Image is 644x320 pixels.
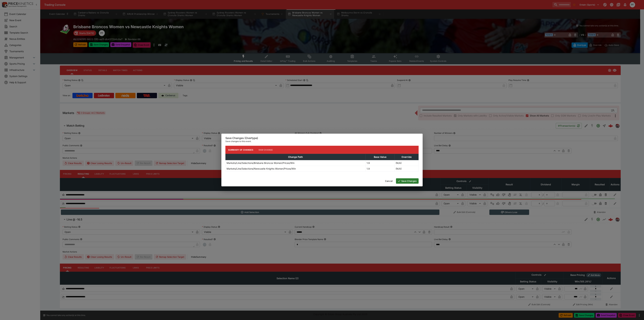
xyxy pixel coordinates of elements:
p: Markets/Line/Selections/Newcastle Knights Women/Prices/Win [227,167,296,170]
td: (N/A) [394,166,418,172]
td: 1.9 [366,160,395,166]
h6: Save Changes (Overtype) [225,136,419,140]
button: Save Changes [396,178,419,184]
td: (N/A) [394,160,418,166]
button: Raw Change [256,146,276,154]
th: Override [394,154,418,160]
th: Change Path [226,154,366,160]
td: 1.9 [366,166,395,172]
p: Markets/Line/Selections/Brisbane Broncos Women/Prices/Win [227,161,294,165]
p: Save changes to this event. [225,140,419,143]
button: Summary of Changes [225,146,256,154]
th: Base Value [366,154,395,160]
button: Cancel [383,178,395,184]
